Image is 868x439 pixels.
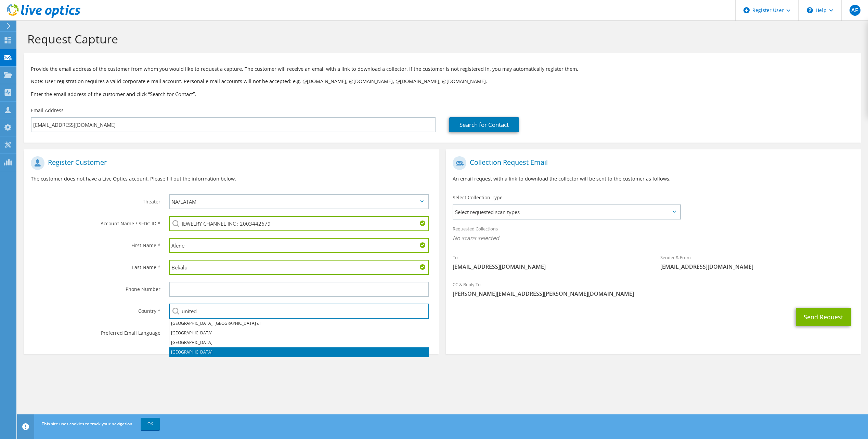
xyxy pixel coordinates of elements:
svg: \n [807,7,813,13]
a: OK [141,418,160,430]
h1: Collection Request Email [453,156,851,170]
h1: Register Customer [31,156,429,170]
li: [GEOGRAPHIC_DATA], [GEOGRAPHIC_DATA] of [169,319,429,328]
span: [PERSON_NAME][EMAIL_ADDRESS][PERSON_NAME][DOMAIN_NAME] [453,290,854,297]
li: [GEOGRAPHIC_DATA] [169,347,429,357]
div: Requested Collections [446,222,861,247]
label: Email Address [31,107,64,114]
label: Select Collection Type [453,194,503,201]
label: Last Name * [31,260,160,271]
span: No scans selected [453,234,854,242]
span: This site uses cookies to track your navigation. [42,421,133,427]
h3: Enter the email address of the customer and click “Search for Contact”. [31,90,854,98]
h1: Request Capture [27,32,854,46]
button: Send Request [796,308,851,326]
p: The customer does not have a Live Optics account. Please fill out the information below. [31,175,432,183]
label: Theater [31,194,160,205]
span: [EMAIL_ADDRESS][DOMAIN_NAME] [453,263,647,270]
span: Select requested scan types [453,205,679,219]
label: Preferred Email Language [31,325,160,336]
div: Sender & From [653,250,861,274]
p: Note: User registration requires a valid corporate e-mail account. Personal e-mail accounts will ... [31,78,854,85]
label: Account Name / SFDC ID * [31,216,160,227]
span: AF [850,5,860,16]
div: CC & Reply To [446,277,861,301]
a: Search for Contact [449,117,519,132]
p: An email request with a link to download the collector will be sent to the customer as follows. [453,175,854,183]
li: [GEOGRAPHIC_DATA] [169,328,429,338]
label: Country * [31,304,160,315]
label: First Name * [31,238,160,249]
label: Phone Number [31,282,160,293]
li: [GEOGRAPHIC_DATA] [169,338,429,347]
p: Provide the email address of the customer from whom you would like to request a capture. The cust... [31,65,854,73]
span: [EMAIL_ADDRESS][DOMAIN_NAME] [660,263,854,270]
div: To [446,250,653,274]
